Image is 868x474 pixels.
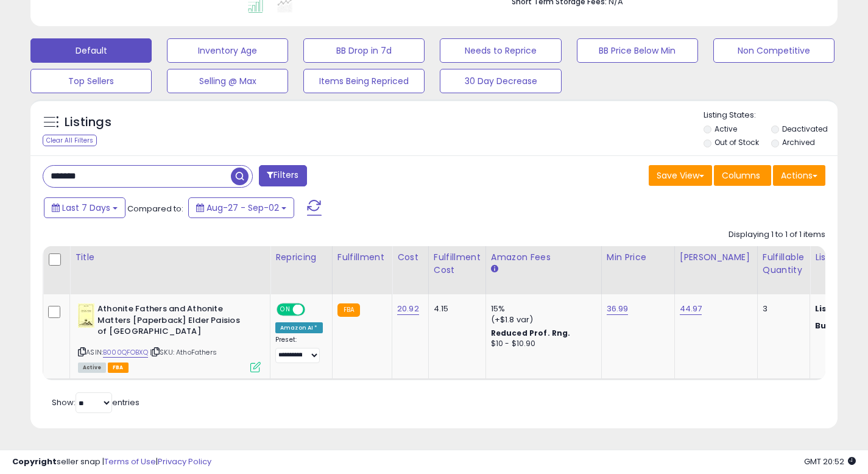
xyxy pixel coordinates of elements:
[62,202,110,214] span: Last 7 Days
[782,124,828,134] label: Deactivated
[491,251,596,264] div: Amazon Fees
[275,336,323,363] div: Preset:
[714,165,771,186] button: Columns
[78,303,261,371] div: ASIN:
[12,456,211,468] div: seller snap | |
[715,124,737,134] label: Active
[303,69,425,93] button: Items Being Repriced
[434,303,476,314] div: 4.15
[12,456,57,467] strong: Copyright
[103,347,148,358] a: B000QFOBXQ
[722,169,760,182] span: Columns
[188,197,294,218] button: Aug-27 - Sep-02
[104,456,156,467] a: Terms of Use
[275,251,327,264] div: Repricing
[680,251,752,264] div: [PERSON_NAME]
[434,251,481,277] div: Fulfillment Cost
[782,137,815,147] label: Archived
[275,322,323,333] div: Amazon AI *
[303,305,323,315] span: OFF
[206,202,279,214] span: Aug-27 - Sep-02
[607,303,629,315] a: 36.99
[763,303,800,314] div: 3
[649,165,712,186] button: Save View
[773,165,825,186] button: Actions
[491,303,592,314] div: 15%
[30,69,152,93] button: Top Sellers
[704,110,838,121] p: Listing States:
[577,38,698,63] button: BB Price Below Min
[127,203,183,214] span: Compared to:
[397,303,419,315] a: 20.92
[804,456,856,467] span: 2025-09-10 20:52 GMT
[715,137,759,147] label: Out of Stock
[713,38,834,63] button: Non Competitive
[440,38,561,63] button: Needs to Reprice
[158,456,211,467] a: Privacy Policy
[729,229,825,241] div: Displaying 1 to 1 of 1 items
[680,303,702,315] a: 44.97
[303,38,425,63] button: BB Drop in 7d
[491,328,571,338] b: Reduced Prof. Rng.
[491,314,592,325] div: (+$1.8 var)
[491,339,592,349] div: $10 - $10.90
[150,347,217,357] span: | SKU: AthoFathers
[78,363,106,373] span: All listings currently available for purchase on Amazon
[43,135,97,146] div: Clear All Filters
[52,397,139,408] span: Show: entries
[259,165,306,186] button: Filters
[607,251,669,264] div: Min Price
[167,38,288,63] button: Inventory Age
[30,38,152,63] button: Default
[167,69,288,93] button: Selling @ Max
[97,303,245,341] b: Athonite Fathers and Athonite Matters [Paperback] Elder Paisios of [GEOGRAPHIC_DATA]
[397,251,423,264] div: Cost
[75,251,265,264] div: Title
[763,251,805,277] div: Fulfillable Quantity
[78,303,94,328] img: 31mQgtqbnwL._SL40_.jpg
[108,363,129,373] span: FBA
[65,114,111,131] h5: Listings
[337,251,387,264] div: Fulfillment
[337,303,360,317] small: FBA
[278,305,293,315] span: ON
[440,69,561,93] button: 30 Day Decrease
[491,264,498,275] small: Amazon Fees.
[44,197,125,218] button: Last 7 Days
